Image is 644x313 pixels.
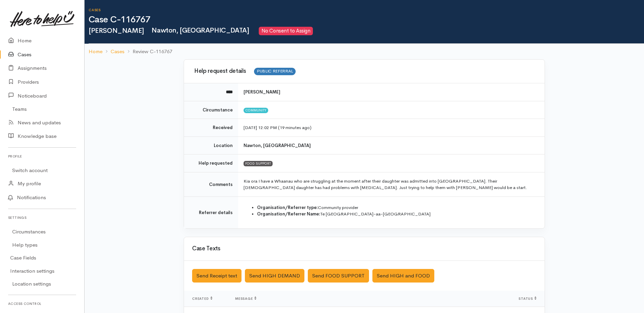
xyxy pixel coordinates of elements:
nav: breadcrumb [85,44,644,60]
button: Send HIGH and FOOD [372,269,434,283]
td: Received [184,119,238,137]
li: Review C-116767 [124,48,172,56]
td: [DATE] 12:02 PM (19 minutes ago) [238,119,545,137]
div: FOOD SUPPORT [244,161,273,166]
strong: Organisation/Referrer Name: [257,211,320,217]
h1: Case C-116767 [89,15,644,25]
td: Location [184,137,238,154]
h3: Help request details [192,68,536,75]
h6: Profile [8,152,76,161]
td: Comments [184,172,238,196]
td: Help requested [184,154,238,172]
span: Nawton, [GEOGRAPHIC_DATA] [148,26,249,35]
td: Circumstance [184,101,238,119]
button: Send HIGH DEMAND [245,269,304,283]
a: Home [89,48,102,56]
button: Send FOOD SUPPORT [308,269,369,283]
a: Cases [111,48,124,56]
h6: Cases [89,8,644,12]
span: PUBLIC REFERRAL [254,68,295,75]
td: Kia ora I have a Whaanau who are struggling at the moment after their daughter was admitted into ... [238,172,545,196]
button: Send Receipt text [192,269,241,283]
span: No Consent to Assign [259,27,313,35]
span: Status [519,296,536,301]
strong: Organisation/Referrer type: [257,205,318,210]
span: Message [235,296,256,301]
h3: Case Texts [192,246,536,252]
li: Te [GEOGRAPHIC_DATA]-aa-[GEOGRAPHIC_DATA] [257,211,536,217]
b: [PERSON_NAME] [244,89,280,95]
h6: Settings [8,213,76,222]
td: Referrer details [184,196,238,228]
li: Community provider [257,204,536,211]
h2: [PERSON_NAME] [89,27,644,35]
span: Community [244,108,268,113]
h6: Access control [8,299,76,308]
span: Created [192,296,212,301]
b: Nawton, [GEOGRAPHIC_DATA] [244,143,311,148]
